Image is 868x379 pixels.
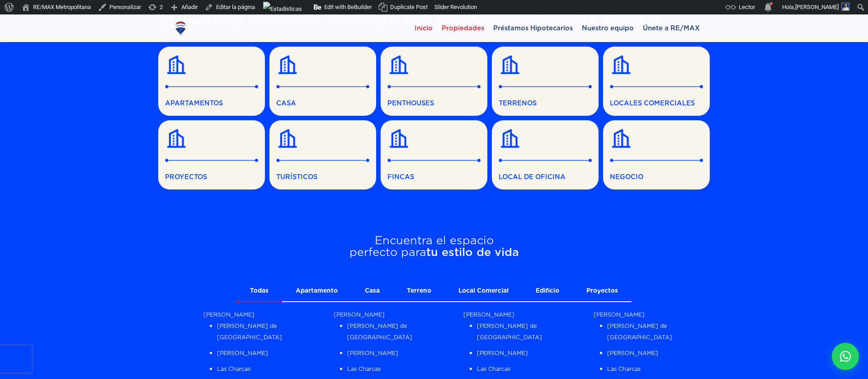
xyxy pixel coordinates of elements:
[577,21,638,35] span: Nuestro equipo
[236,281,282,301] a: Todas
[387,98,481,109] span: PENTHOUSES
[577,14,638,42] a: Nuestro equipo
[165,127,188,150] img: Building Icon
[276,159,369,162] img: Separator Line
[276,53,299,76] img: Building Icon
[499,98,592,109] span: TERRENOS
[603,47,710,116] a: LOCALES COMERCIALES
[393,281,445,302] li: Terreno
[573,281,632,302] li: Proyectos
[282,281,351,301] a: Apartamento
[607,350,658,356] a: [PERSON_NAME]
[282,281,351,302] li: Apartamento
[795,4,839,10] span: [PERSON_NAME]
[381,47,487,116] a: PENTHOUSES
[477,365,510,372] a: Las Charcas
[236,281,282,302] li: Todas
[387,85,481,89] img: Separator Line
[387,159,481,162] img: Separator Line
[263,2,302,16] img: Visitas de 48 horas. Haz clic para ver más estadísticas del sitio.
[410,21,437,35] span: Inicio
[437,21,489,35] span: Propiedades
[477,322,542,341] a: [PERSON_NAME] de [GEOGRAPHIC_DATA]
[607,322,672,341] a: [PERSON_NAME] de [GEOGRAPHIC_DATA]
[434,4,477,10] span: Slider Revolution
[499,53,521,76] img: Building Icon
[347,350,398,356] a: [PERSON_NAME]
[492,47,599,116] a: TERRENOS
[437,14,489,42] a: Propiedades
[499,171,592,183] span: LOCAL DE OFICINA
[426,246,519,259] span: tu estilo de vida
[489,14,577,42] a: Préstamos Hipotecarios
[351,281,393,302] li: Casa
[276,127,299,150] img: Building Icon
[269,120,376,189] a: TURÍSTICOS
[165,171,258,183] span: PROYECTOS
[638,14,704,42] a: Únete a RE/MAX
[594,311,645,318] a: [PERSON_NAME]
[489,21,577,35] span: Préstamos Hipotecarios
[276,98,369,109] span: CASA
[477,350,528,356] a: [PERSON_NAME]
[165,98,258,109] span: APARTAMENTOS
[603,120,710,189] a: NEGOCIO
[165,159,258,162] img: Separator Line
[269,47,376,116] a: CASA
[217,322,282,341] a: [PERSON_NAME] de [GEOGRAPHIC_DATA]
[610,98,703,109] span: LOCALES COMERCIALES
[445,281,522,301] a: Local Comercial
[610,171,703,183] span: NEGOCIO
[334,311,385,318] a: [PERSON_NAME]
[610,53,632,76] img: Building Icon
[203,311,255,318] a: [PERSON_NAME]
[610,85,703,89] img: Separator Line
[387,53,410,76] img: Building Icon
[573,281,632,301] a: Proyectos
[499,127,521,150] img: Building Icon
[276,171,369,183] span: TURÍSTICOS
[347,365,381,372] a: Las Charcas
[610,159,703,162] img: Separator Line
[610,127,632,150] img: Building Icon
[158,235,710,258] h2: Encuentra el espacio perfecto para
[387,127,410,150] img: Building Icon
[347,322,412,341] a: [PERSON_NAME] de [GEOGRAPHIC_DATA]
[351,281,393,301] a: Casa
[165,53,188,76] img: Building Icon
[492,120,599,189] a: LOCAL DE OFICINA
[638,21,704,35] span: Únete a RE/MAX
[463,311,514,318] a: [PERSON_NAME]
[173,20,189,36] img: Logo de REMAX
[607,365,641,372] a: Las Charcas
[522,281,573,301] a: Edificio
[217,365,250,372] a: Las Charcas
[217,350,268,356] a: [PERSON_NAME]
[158,47,265,116] a: APARTAMENTOS
[276,85,369,89] img: Separator Line
[165,85,258,89] img: Separator Line
[445,281,522,302] li: Local Comercial
[522,281,573,302] li: Edificio
[499,85,592,89] img: Separator Line
[158,120,265,189] a: PROYECTOS
[393,281,445,301] a: Terreno
[387,171,481,183] span: FINCAS
[173,14,189,42] a: RE/MAX Metropolitana
[499,159,592,162] img: Separator Line
[410,14,437,42] a: Inicio
[381,120,487,189] a: FINCAS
